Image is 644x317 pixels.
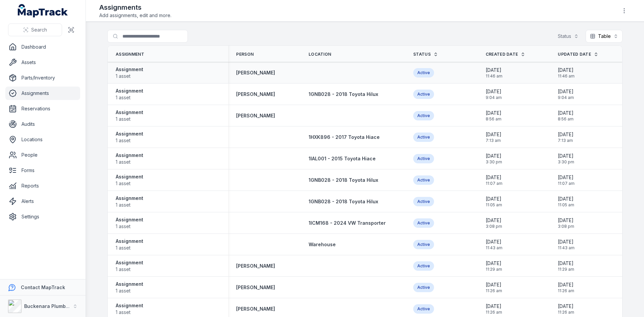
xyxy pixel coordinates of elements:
[309,156,376,161] span: 1IAL001 - 2015 Toyota Hiace
[486,88,502,100] time: 10/1/2025, 9:04:00 AM
[236,52,254,57] span: Person
[24,303,112,309] strong: Buckenara Plumbing Gas & Electrical
[486,260,502,272] time: 7/30/2025, 11:29:51 AM
[99,3,171,12] h2: Assignments
[413,240,434,249] div: Active
[116,109,143,116] strong: Assignment
[558,245,575,251] span: 11:43 am
[558,260,574,267] span: [DATE]
[116,173,143,180] strong: Assignment
[558,67,575,73] span: [DATE]
[413,304,434,314] div: Active
[558,153,574,159] span: [DATE]
[116,159,143,165] span: 1 asset
[5,179,80,193] a: Reports
[558,174,575,181] span: [DATE]
[558,224,574,229] span: 3:08 pm
[116,281,143,294] a: Assignment1 asset
[309,199,378,204] span: 1GNB028 - 2018 Toyota Hilux
[5,210,80,223] a: Settings
[413,218,434,228] div: Active
[5,71,80,85] a: Parts/Inventory
[116,195,143,208] a: Assignment1 asset
[413,133,434,142] div: Active
[558,217,574,224] span: [DATE]
[558,202,574,208] span: 11:05 am
[116,137,143,144] span: 1 asset
[116,88,143,101] a: Assignment1 asset
[309,198,378,205] a: 1GNB028 - 2018 Toyota Hilux
[309,220,386,226] a: 1ICM168 - 2024 VW Transporter
[486,281,502,288] span: [DATE]
[558,239,575,251] time: 7/30/2025, 11:43:50 AM
[116,238,143,251] a: Assignment1 asset
[116,152,143,165] a: Assignment1 asset
[486,181,502,186] span: 11:07 am
[486,95,502,100] span: 9:04 am
[116,88,143,94] strong: Assignment
[5,87,80,100] a: Assignments
[309,177,378,183] a: 1GNB028 - 2018 Toyota Hilux
[486,196,502,202] span: [DATE]
[486,67,502,73] span: [DATE]
[309,134,380,140] span: 1HXK896 - 2017 Toyota Hiace
[486,217,502,224] span: [DATE]
[236,112,275,119] strong: [PERSON_NAME]
[486,245,502,251] span: 11:43 am
[236,69,275,76] strong: [PERSON_NAME]
[558,267,574,272] span: 11:29 am
[116,223,143,230] span: 1 asset
[486,303,502,315] time: 7/30/2025, 11:26:23 AM
[558,73,575,79] span: 11:46 am
[5,40,80,54] a: Dashboard
[116,66,143,80] a: Assignment1 asset
[116,130,143,144] a: Assignment1 asset
[21,284,65,290] strong: Contact MapTrack
[486,52,518,57] span: Created Date
[116,266,143,273] span: 1 asset
[558,181,575,186] span: 11:07 am
[558,52,591,57] span: Updated Date
[413,154,434,163] div: Active
[486,67,502,79] time: 10/1/2025, 11:46:40 AM
[116,73,143,80] span: 1 asset
[116,259,143,266] strong: Assignment
[116,94,143,101] span: 1 asset
[558,52,598,57] a: Updated Date
[486,110,501,122] time: 10/1/2025, 8:56:01 AM
[116,180,143,187] span: 1 asset
[486,281,502,294] time: 7/30/2025, 11:26:51 AM
[309,52,331,57] span: Location
[558,174,575,186] time: 9/11/2025, 11:07:25 AM
[558,303,574,310] span: [DATE]
[309,220,386,226] span: 1ICM168 - 2024 VW Transporter
[309,155,376,162] a: 1IAL001 - 2015 Toyota Hiace
[116,302,143,309] strong: Assignment
[558,217,574,229] time: 9/4/2025, 3:08:00 PM
[116,202,143,208] span: 1 asset
[116,309,143,316] span: 1 asset
[558,138,574,143] span: 7:13 am
[413,68,434,77] div: Active
[5,102,80,115] a: Reservations
[558,196,574,208] time: 9/11/2025, 11:05:05 AM
[236,263,275,269] strong: [PERSON_NAME]
[486,159,502,165] span: 3:30 pm
[309,91,378,98] a: 1GNB028 - 2018 Toyota Hilux
[486,202,502,208] span: 11:05 am
[558,116,574,122] span: 8:56 am
[31,27,47,33] span: Search
[236,306,275,312] strong: [PERSON_NAME]
[236,284,275,291] a: [PERSON_NAME]
[116,66,143,73] strong: Assignment
[558,131,574,143] time: 9/18/2025, 7:13:19 AM
[486,174,502,181] span: [DATE]
[486,239,502,251] time: 7/30/2025, 11:43:50 AM
[558,95,574,100] span: 9:04 am
[486,153,502,159] span: [DATE]
[558,260,574,272] time: 7/30/2025, 11:29:51 AM
[486,153,502,165] time: 9/17/2025, 3:30:31 PM
[486,131,501,138] span: [DATE]
[116,52,144,57] span: Assignment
